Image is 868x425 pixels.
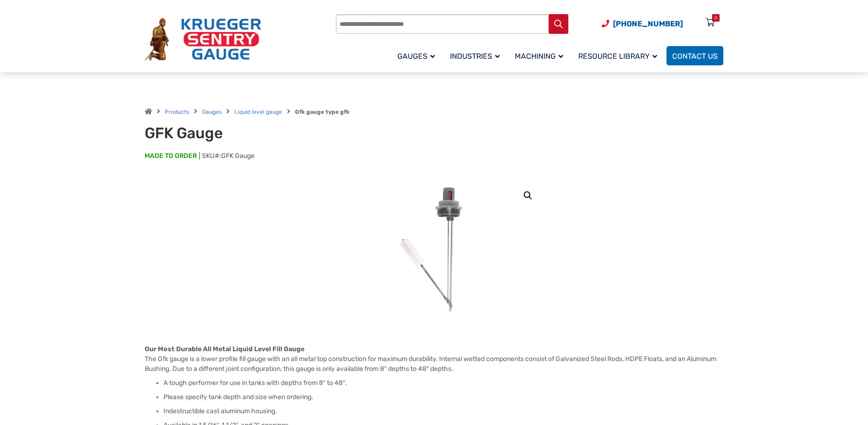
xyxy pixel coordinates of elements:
[163,407,723,416] li: Indestructible cast aluminum housing.
[519,187,536,204] a: View full-screen image gallery
[578,52,657,61] span: Resource Library
[602,18,683,30] a: Phone Number (920) 434-8860
[573,45,666,67] a: Resource Library
[163,378,723,388] li: A tough performer for use in tanks with depths from 8″ to 48″.
[199,152,255,160] span: SKU#:
[295,109,349,115] strong: Gfk gauge type gfk
[509,45,573,67] a: Machining
[672,52,718,61] span: Contact Us
[145,344,723,374] p: The Gfk gauge is a lower profile fill gauge with an all metal top construction for maximum durabi...
[165,109,189,115] a: Products
[444,45,509,67] a: Industries
[202,109,222,115] a: Gauges
[145,345,304,353] strong: Our Most Durable All Metal Liquid Level Fill Gauge
[515,52,563,61] span: Machining
[145,151,197,161] span: MADE TO ORDER
[666,46,723,65] a: Contact Us
[450,52,500,61] span: Industries
[714,14,717,22] div: 0
[145,18,261,61] img: Krueger Sentry Gauge
[234,109,282,115] a: Liquid level gauge
[397,52,435,61] span: Gauges
[163,393,723,402] li: Please specify tank depth and size when ordering.
[145,124,376,142] h1: GFK Gauge
[613,19,683,28] span: [PHONE_NUMBER]
[221,152,255,160] span: GFK Gauge
[392,45,444,67] a: Gauges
